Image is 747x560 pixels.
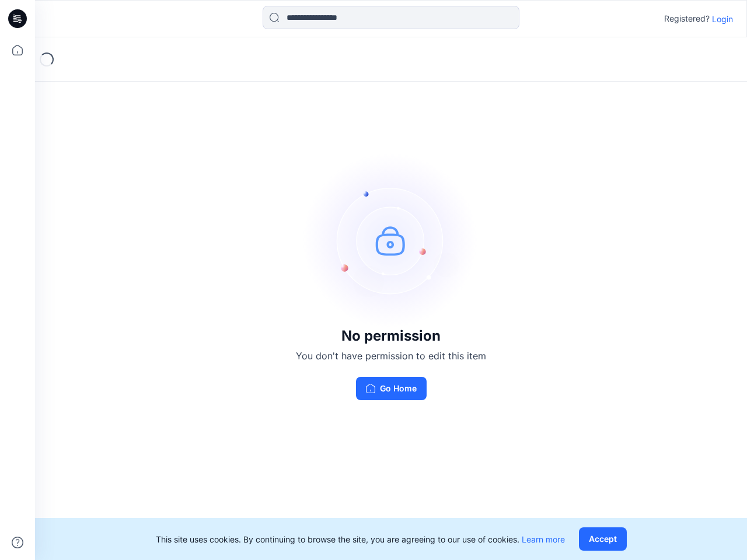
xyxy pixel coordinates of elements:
[296,328,486,344] h3: No permission
[303,153,479,328] img: no-perm.svg
[522,534,565,544] a: Learn more
[712,13,733,25] p: Login
[664,12,710,26] p: Registered?
[156,533,565,545] p: This site uses cookies. By continuing to browse the site, you are agreeing to our use of cookies.
[356,377,427,400] button: Go Home
[579,527,627,551] button: Accept
[296,349,486,363] p: You don't have permission to edit this item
